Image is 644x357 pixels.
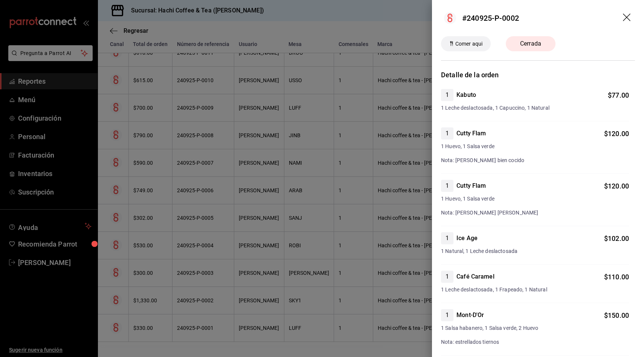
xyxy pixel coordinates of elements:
[441,286,629,294] span: 1 Leche deslactosada, 1 Frapeado, 1 Natural
[441,129,453,138] span: 1
[441,311,453,320] span: 1
[441,247,629,255] span: 1 Natural, 1 Leche deslactosada
[456,272,494,281] h4: Café Caramel
[441,210,538,216] span: Nota: [PERSON_NAME] [PERSON_NAME]
[441,181,453,190] span: 1
[452,40,485,48] span: Comer aqui
[456,90,476,100] h4: Kabuto
[441,272,453,281] span: 1
[441,195,629,203] span: 1 Huevo, 1 Salsa verde
[456,311,484,320] h4: Mont-D'Or
[604,130,629,138] span: $ 120.00
[604,182,629,190] span: $ 120.00
[441,234,453,243] span: 1
[441,157,524,163] span: Nota: [PERSON_NAME] bien cocido
[441,324,629,332] span: 1 Salsa habanero, 1 Salsa verde, 2 Huevo
[441,142,629,150] span: 1 Huevo, 1 Salsa verde
[441,339,499,345] span: Nota: estrellados tiernos
[604,234,629,242] span: $ 102.00
[456,181,486,190] h4: Cutty Flam
[623,14,632,23] button: drag
[456,129,486,138] h4: Cutty Flam
[604,311,629,319] span: $ 150.00
[604,273,629,281] span: $ 110.00
[441,90,453,100] span: 1
[456,234,478,243] h4: Ice Age
[462,12,519,24] div: #240925-P-0002
[608,91,629,99] span: $ 77.00
[441,104,629,112] span: 1 Leche deslactosada, 1 Capuccino, 1 Natural
[441,70,635,80] h3: Detalle de la orden
[516,39,546,48] span: Cerrada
